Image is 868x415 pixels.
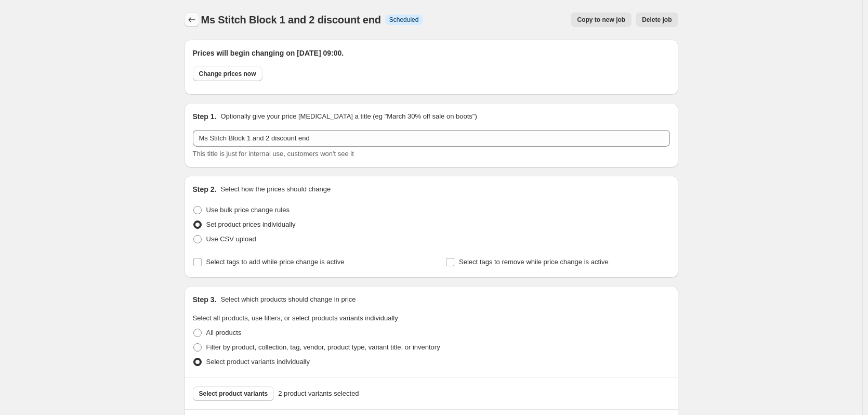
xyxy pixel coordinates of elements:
[206,358,310,366] span: Select product variants individually
[642,16,672,24] span: Delete job
[220,111,477,122] p: Optionally give your price [MEDICAL_DATA] a title (eg "March 30% off sale on boots")
[193,150,354,158] span: This title is just for internal use, customers won't see it
[206,343,440,351] span: Filter by product, collection, tag, vendor, product type, variant title, or inventory
[206,235,256,243] span: Use CSV upload
[193,111,217,122] h2: Step 1.
[571,12,632,27] button: Copy to new job
[193,314,398,322] span: Select all products, use filters, or select products variants individually
[577,16,625,24] span: Copy to new job
[220,294,356,305] p: Select which products should change in price
[278,388,359,399] span: 2 product variants selected
[206,221,296,228] span: Set product prices individually
[636,12,678,27] button: Delete job
[185,12,199,27] button: Price change jobs
[389,16,419,24] span: Scheduled
[193,130,670,147] input: 30% off holiday sale
[206,258,345,266] span: Select tags to add while price change is active
[199,390,268,398] span: Select product variants
[193,67,262,81] button: Change prices now
[193,48,670,58] h2: Prices will begin changing on [DATE] 09:00.
[220,184,331,194] p: Select how the prices should change
[193,184,217,194] h2: Step 2.
[193,294,217,305] h2: Step 3.
[193,386,274,401] button: Select product variants
[459,258,609,266] span: Select tags to remove while price change is active
[199,70,256,78] span: Change prices now
[201,14,381,25] span: Ms Stitch Block 1 and 2 discount end
[206,329,242,336] span: All products
[206,206,290,214] span: Use bulk price change rules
